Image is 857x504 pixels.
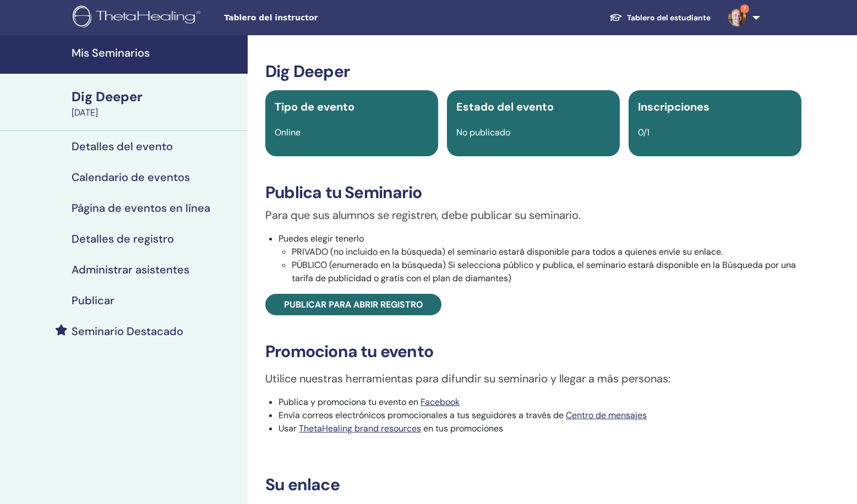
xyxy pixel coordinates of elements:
p: Para que sus alumnos se registren, debe publicar su seminario. [265,207,801,223]
h3: Su enlace [265,475,801,495]
a: Tablero del estudiante [601,8,719,28]
a: Facebook [421,396,460,408]
a: Publicar para abrir registro [265,294,441,315]
h4: Detalles de registro [72,232,174,245]
a: Centro de mensajes [566,409,647,421]
h3: Promociona tu evento [265,342,801,361]
h4: Mis Seminarios [72,46,241,59]
h4: Seminario Destacado [72,325,183,338]
span: Estado del evento [456,100,554,114]
a: Dig Deeper[DATE] [65,87,248,119]
li: Puedes elegir tenerlo [279,232,801,285]
h3: Publica tu Seminario [265,183,801,202]
img: graduation-cap-white.svg [609,13,623,22]
h4: Administrar asistentes [72,263,189,276]
div: Dig Deeper [72,87,241,106]
h3: Dig Deeper [265,62,801,81]
a: ThetaHealing brand resources [299,423,421,434]
h4: Página de eventos en línea [72,201,210,215]
h4: Detalles del evento [72,140,173,153]
li: Publica y promociona tu evento en [279,396,801,409]
h4: Publicar [72,294,114,307]
img: logo.png [73,6,204,30]
p: Utilice nuestras herramientas para difundir su seminario y llegar a más personas: [265,370,801,387]
li: Usar en tus promociones [279,422,801,435]
li: PRIVADO (no incluido en la búsqueda) el seminario estará disponible para todos a quienes envíe su... [292,245,801,259]
span: 0/1 [638,127,649,138]
span: Publicar para abrir registro [284,299,423,310]
span: Online [275,127,301,138]
img: default.jpg [728,9,746,26]
li: Envía correos electrónicos promocionales a tus seguidores a través de [279,409,801,422]
li: PÚBLICO (enumerado en la búsqueda) Si selecciona público y publica, el seminario estará disponibl... [292,259,801,285]
span: Inscripciones [638,100,709,114]
span: 7 [740,4,749,13]
div: [DATE] [72,106,241,119]
span: Tablero del instructor [224,12,389,24]
span: No publicado [456,127,510,138]
h4: Calendario de eventos [72,171,190,184]
span: Tipo de evento [275,100,354,114]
